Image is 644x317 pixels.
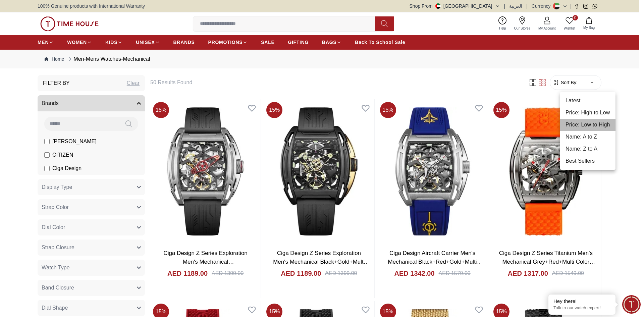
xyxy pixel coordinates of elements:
[560,95,615,107] li: Latest
[560,131,615,143] li: Name: A to Z
[560,143,615,155] li: Name: Z to A
[622,295,641,314] div: Chat Widget
[553,305,610,311] p: Talk to our watch expert!
[560,119,615,131] li: Price: Low to High
[560,107,615,119] li: Price: High to Low
[553,298,610,305] div: Hey there!
[560,155,615,167] li: Best Sellers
